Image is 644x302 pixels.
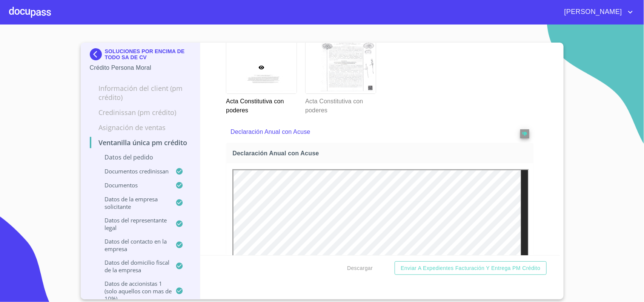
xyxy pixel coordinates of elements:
[90,238,176,253] p: Datos del contacto en la empresa
[226,94,296,115] p: Acta Constitutiva con poderes
[395,261,546,275] button: Enviar a Expedientes Facturación y Entrega PM crédito
[559,6,635,18] button: account of current user
[90,123,191,132] p: Asignación de Ventas
[90,63,191,72] p: Crédito Persona Moral
[231,127,500,136] p: Declaración Anual con Acuse
[90,48,105,60] img: Docupass spot blue
[232,149,530,157] span: Declaración Anual con Acuse
[90,108,191,117] p: Credinissan (PM crédito)
[90,153,191,161] p: Datos del pedido
[90,84,191,102] p: Información del Client (PM crédito)
[401,264,540,273] span: Enviar a Expedientes Facturación y Entrega PM crédito
[306,42,376,94] img: Acta Constitutiva con poderes
[520,129,529,138] button: reject
[344,261,376,275] button: Descargar
[90,167,176,175] p: Documentos CrediNissan
[105,48,191,60] p: SOLUCIONES POR ENCIMA DE TODO SA DE CV
[347,264,373,273] span: Descargar
[90,48,191,63] div: SOLUCIONES POR ENCIMA DE TODO SA DE CV
[305,94,375,115] p: Acta Constitutiva con poderes
[90,181,176,189] p: Documentos
[90,216,176,231] p: Datos del representante legal
[559,6,626,18] span: [PERSON_NAME]
[90,259,176,274] p: Datos del domicilio fiscal de la empresa
[90,138,191,147] p: Ventanilla única PM crédito
[90,195,176,210] p: Datos de la empresa solicitante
